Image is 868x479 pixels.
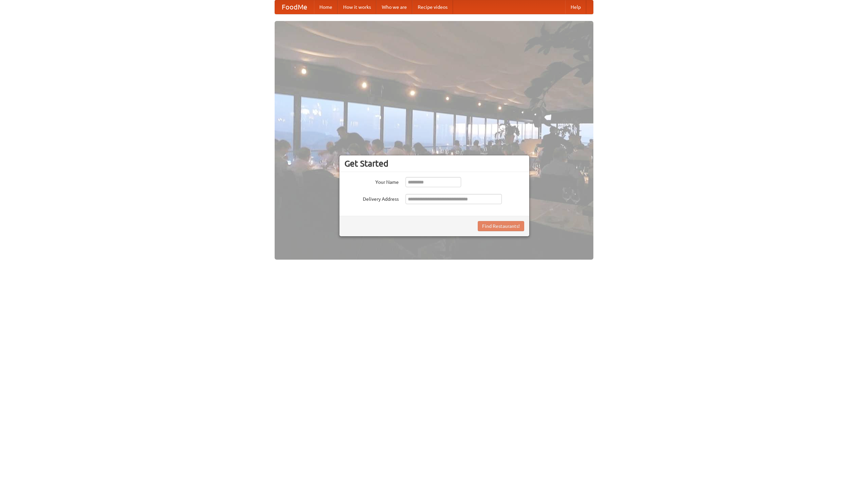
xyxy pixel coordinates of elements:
a: Home [314,0,338,14]
a: FoodMe [275,0,314,14]
button: Find Restaurants! [478,221,524,231]
a: Recipe videos [412,0,453,14]
a: Who we are [376,0,412,14]
a: How it works [338,0,376,14]
a: Help [565,0,586,14]
h3: Get Started [344,158,524,169]
label: Your Name [344,177,399,186]
label: Delivery Address [344,194,399,202]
